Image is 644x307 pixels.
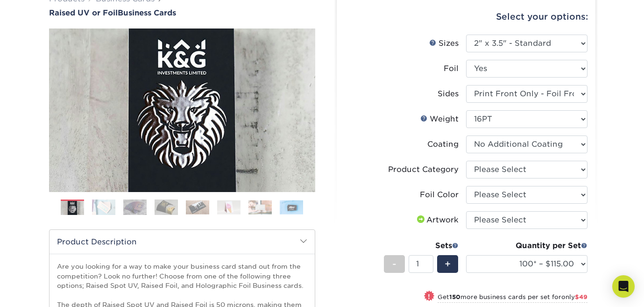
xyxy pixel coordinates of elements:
[123,199,147,215] img: Business Cards 03
[420,114,459,125] div: Weight
[155,199,178,215] img: Business Cards 04
[427,139,459,150] div: Coating
[248,200,272,214] img: Business Cards 07
[575,293,587,300] span: $49
[420,189,459,200] div: Foil Color
[49,8,118,17] span: Raised UV or Foil
[415,214,459,226] div: Artwork
[438,88,459,100] div: Sides
[50,230,315,254] h2: Product Description
[429,38,459,49] div: Sizes
[392,257,396,271] span: -
[384,240,459,251] div: Sets
[280,200,303,214] img: Business Cards 08
[92,199,115,215] img: Business Cards 02
[561,293,587,300] span: only
[612,275,635,298] div: Open Intercom Messenger
[186,200,209,214] img: Business Cards 05
[444,63,459,74] div: Foil
[428,292,430,301] span: !
[449,293,460,300] strong: 150
[61,196,84,220] img: Business Cards 01
[438,293,587,303] small: Get more business cards per set for
[388,164,459,175] div: Product Category
[49,8,315,17] a: Raised UV or FoilBusiness Cards
[466,240,587,251] div: Quantity per Set
[445,257,451,271] span: +
[217,200,241,214] img: Business Cards 06
[49,8,315,17] h1: Business Cards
